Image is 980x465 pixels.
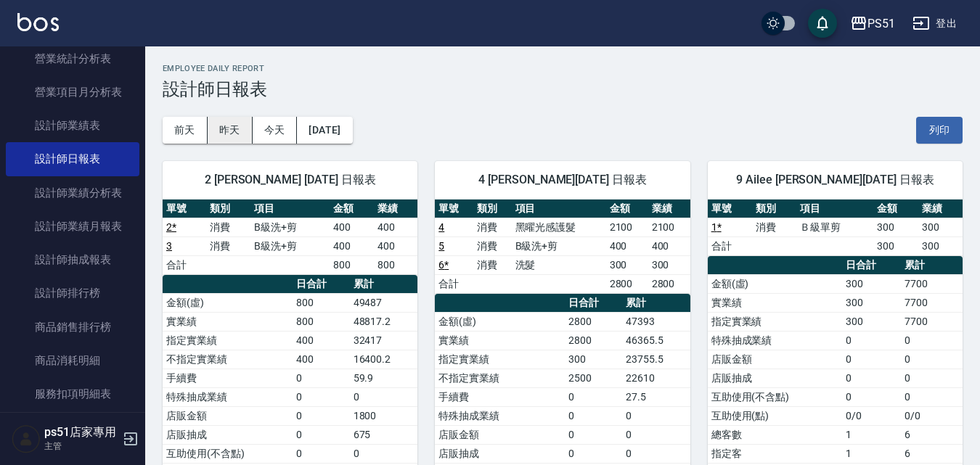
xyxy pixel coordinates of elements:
[350,369,418,387] td: 59.9
[6,377,139,411] a: 服務扣項明細表
[622,331,690,350] td: 46365.5
[293,293,350,312] td: 800
[452,173,672,187] span: 4 [PERSON_NAME][DATE] 日報表
[842,350,902,369] td: 0
[6,109,139,142] a: 設計師業績表
[435,425,565,444] td: 店販金額
[435,406,565,425] td: 特殊抽成業績
[350,312,418,331] td: 48817.2
[163,199,206,218] th: 單號
[901,293,963,312] td: 7700
[842,387,902,406] td: 0
[374,236,417,255] td: 400
[565,350,622,369] td: 300
[293,331,350,350] td: 400
[293,444,350,463] td: 0
[512,236,606,255] td: B級洗+剪
[752,199,796,218] th: 類別
[374,199,417,218] th: 業績
[435,331,565,350] td: 實業績
[873,199,918,218] th: 金額
[438,221,444,233] a: 4
[918,236,963,255] td: 300
[901,369,963,387] td: 0
[330,199,373,218] th: 金額
[12,424,41,453] img: Person
[293,369,350,387] td: 0
[622,350,690,369] td: 23755.5
[473,236,512,255] td: 消費
[163,64,963,73] h2: Employee Daily Report
[901,425,963,444] td: 6
[473,255,512,274] td: 消費
[163,312,293,331] td: 實業績
[163,350,293,369] td: 不指定實業績
[752,218,796,236] td: 消費
[708,369,842,387] td: 店販抽成
[725,173,945,187] span: 9 Ailee [PERSON_NAME][DATE] 日報表
[648,236,690,255] td: 400
[708,331,842,350] td: 特殊抽成業績
[330,255,373,274] td: 800
[842,425,902,444] td: 1
[163,199,417,275] table: a dense table
[44,440,118,453] p: 主管
[842,331,902,350] td: 0
[438,240,444,252] a: 5
[565,387,622,406] td: 0
[253,117,298,144] button: 今天
[435,312,565,331] td: 金額(虛)
[606,218,648,236] td: 2100
[901,444,963,463] td: 6
[330,218,373,236] td: 400
[250,218,330,236] td: B級洗+剪
[374,255,417,274] td: 800
[350,350,418,369] td: 16400.2
[708,312,842,331] td: 指定實業績
[565,312,622,331] td: 2800
[206,236,250,255] td: 消費
[708,199,752,218] th: 單號
[622,312,690,331] td: 47393
[842,444,902,463] td: 1
[293,312,350,331] td: 800
[901,350,963,369] td: 0
[901,274,963,293] td: 7700
[708,425,842,444] td: 總客數
[163,444,293,463] td: 互助使用(不含點)
[293,406,350,425] td: 0
[565,331,622,350] td: 2800
[163,117,208,144] button: 前天
[166,240,172,252] a: 3
[293,275,350,294] th: 日合計
[163,293,293,312] td: 金額(虛)
[606,274,648,293] td: 2800
[435,350,565,369] td: 指定實業績
[606,199,648,218] th: 金額
[918,218,963,236] td: 300
[622,406,690,425] td: 0
[708,293,842,312] td: 實業績
[435,387,565,406] td: 手續費
[206,218,250,236] td: 消費
[6,344,139,377] a: 商品消耗明細
[867,15,895,33] div: PS51
[648,199,690,218] th: 業績
[374,218,417,236] td: 400
[901,406,963,425] td: 0/0
[901,256,963,275] th: 累計
[901,387,963,406] td: 0
[512,218,606,236] td: 黑曜光感護髮
[873,236,918,255] td: 300
[330,236,373,255] td: 400
[907,10,963,37] button: 登出
[918,199,963,218] th: 業績
[435,274,473,293] td: 合計
[435,369,565,387] td: 不指定實業績
[435,444,565,463] td: 店販抽成
[206,199,250,218] th: 類別
[163,406,293,425] td: 店販金額
[708,274,842,293] td: 金額(虛)
[6,243,139,276] a: 設計師抽成報表
[565,444,622,463] td: 0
